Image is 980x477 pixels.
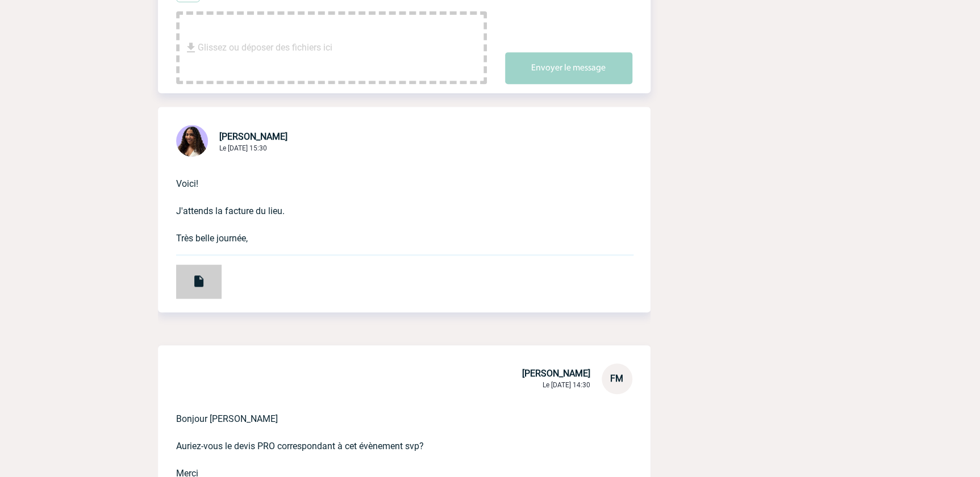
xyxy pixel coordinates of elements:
img: 131234-0.jpg [176,125,208,157]
a: Devis PRO447266 ABEILLE IARD & SANTE.pdf [158,271,222,282]
span: Le [DATE] 14:30 [543,381,590,389]
span: Le [DATE] 15:30 [219,144,267,152]
img: file_download.svg [184,41,198,55]
span: FM [610,373,623,384]
span: [PERSON_NAME] [522,368,590,379]
button: Envoyer le message [505,52,632,84]
span: Glissez ou déposer des fichiers ici [198,19,332,76]
span: [PERSON_NAME] [219,131,287,142]
p: Voici! J'attends la facture du lieu. Très belle journée, [176,159,600,245]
